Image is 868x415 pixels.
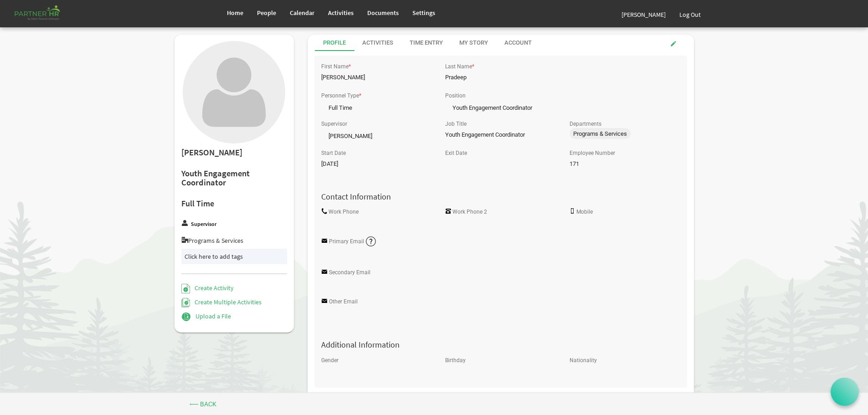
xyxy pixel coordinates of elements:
[576,209,593,215] label: Mobile
[314,192,687,201] h4: Contact Information
[321,358,339,364] label: Gender
[181,148,288,158] h2: [PERSON_NAME]
[181,312,191,322] img: Upload a File
[181,284,234,292] a: Create Activity
[445,64,472,70] label: Last Name
[410,39,443,47] div: Time Entry
[181,169,288,188] h2: Youth Engagement Coordinator
[445,93,466,99] label: Position
[504,39,532,47] div: Account
[329,270,370,276] label: Secondary Email
[365,236,377,247] img: question-sm.png
[573,130,629,137] span: Programs & Services
[321,93,359,99] label: Personnel Type
[181,199,288,208] h4: Full Time
[185,252,284,261] div: Click here to add tags
[257,9,276,17] span: People
[321,64,349,70] label: First Name
[290,9,314,17] span: Calendar
[329,209,359,215] label: Work Phone
[362,39,393,47] div: Activities
[570,128,631,139] span: Programs & Services
[445,150,467,156] label: Exit Date
[314,340,687,349] h4: Additional Information
[367,9,399,17] span: Documents
[615,2,673,27] a: [PERSON_NAME]
[181,298,190,307] img: Create Multiple Activities
[570,121,601,127] label: Departments
[570,150,615,156] label: Employee Number
[323,39,346,47] div: Profile
[191,221,216,227] label: Supervisor
[181,298,262,306] a: Create Multiple Activities
[329,299,358,305] label: Other Email
[412,9,435,17] span: Settings
[315,35,701,51] div: tab-header
[227,9,243,17] span: Home
[181,237,288,244] h5: Programs & Services
[673,2,708,27] a: Log Out
[321,121,347,127] label: Supervisor
[328,9,354,17] span: Activities
[445,121,467,127] label: Job Title
[321,150,346,156] label: Start Date
[570,358,597,364] label: Nationality
[329,239,364,245] label: Primary Email
[445,358,466,364] label: Birthday
[459,39,488,47] div: My Story
[183,41,285,143] img: User with no profile picture
[181,284,190,293] img: Create Activity
[181,312,231,320] a: Upload a File
[452,209,487,215] label: Work Phone 2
